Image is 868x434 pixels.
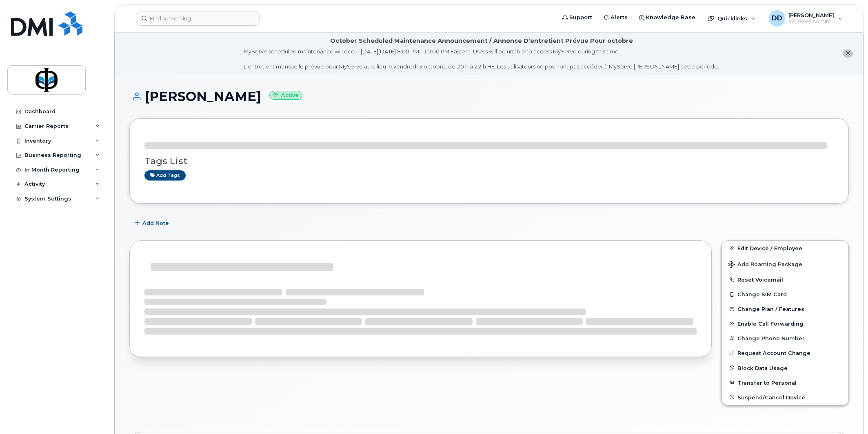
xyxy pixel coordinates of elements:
button: close notification [843,49,853,58]
a: Add tags [144,170,186,181]
button: Enable Call Forwarding [722,316,848,331]
span: Change Plan / Features [737,306,804,312]
span: Add Note [142,219,169,227]
div: MyServe scheduled maintenance will occur [DATE][DATE] 8:00 PM - 10:00 PM Eastern. Users will be u... [244,48,719,70]
span: Add Roaming Package [728,261,802,269]
button: Change Phone Number [722,331,848,346]
button: Change SIM Card [722,287,848,302]
button: Add Note [129,216,176,231]
a: Edit Device / Employee [722,241,848,256]
button: Request Account Change [722,346,848,360]
button: Reset Voicemail [722,272,848,287]
button: Block Data Usage [722,361,848,375]
h3: Tags List [144,156,834,166]
button: Suspend/Cancel Device [722,390,848,405]
h1: [PERSON_NAME] [129,89,849,104]
button: Add Roaming Package [722,256,848,272]
button: Transfer to Personal [722,375,848,390]
button: Change Plan / Features [722,302,848,316]
span: Enable Call Forwarding [737,321,804,327]
div: October Scheduled Maintenance Announcement / Annonce D'entretient Prévue Pour octobre [330,37,633,45]
small: Active [269,91,302,100]
span: Suspend/Cancel Device [737,394,805,400]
